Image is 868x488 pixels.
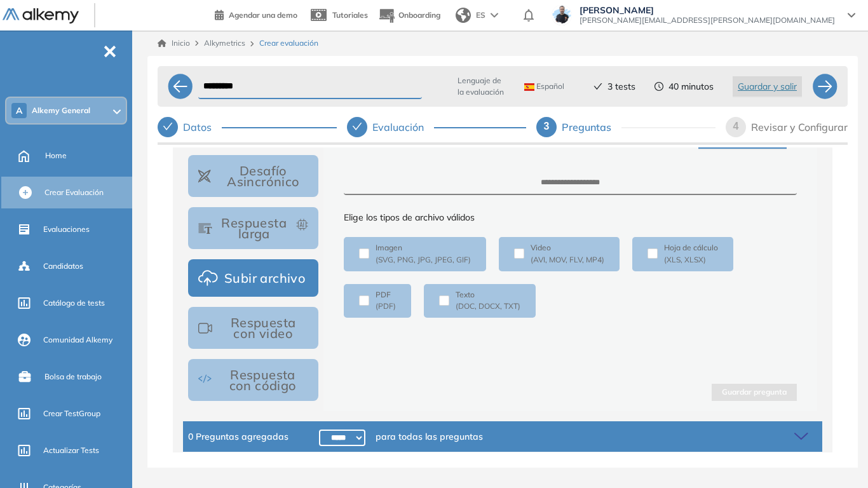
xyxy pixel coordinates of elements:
[215,6,297,22] a: Agendar una demo
[44,187,104,198] span: Crear Evaluación
[491,13,498,18] img: arrow
[664,242,718,254] p: Hoja de cálculo
[259,37,318,49] span: Crear evaluación
[524,81,564,91] span: Español
[378,2,440,29] button: Onboarding
[456,289,520,301] p: Texto
[163,121,173,132] span: check
[188,430,288,444] span: 0 Preguntas agregadas
[536,117,715,137] div: 3Preguntas
[398,10,440,20] span: Onboarding
[376,254,471,266] p: (SVG, PNG, JPG, JPEG, GIF)
[158,117,337,137] div: Datos
[712,384,797,401] button: Guardar pregunta
[188,359,318,401] button: Respuesta con código
[43,445,99,456] span: Actualizar Tests
[580,15,835,25] span: [PERSON_NAME][EMAIL_ADDRESS][PERSON_NAME][DOMAIN_NAME]
[476,10,485,21] span: ES
[3,8,79,24] img: Logo
[352,121,362,132] span: check
[593,82,602,91] span: check
[188,155,318,197] button: Desafío Asincrónico
[804,427,868,488] iframe: Chat Widget
[372,117,434,137] div: Evaluación
[204,38,245,48] span: Alkymetrics
[44,371,102,383] span: Bolsa de trabajo
[183,117,222,137] div: Datos
[376,430,483,444] span: para todas las preguntas
[43,334,112,346] span: Comunidad Alkemy
[456,8,471,23] img: world
[229,10,297,20] span: Agendar una demo
[726,117,848,137] div: 4Revisar y Configurar
[580,5,835,15] span: [PERSON_NAME]
[347,117,526,137] div: Evaluación
[43,408,100,419] span: Crear TestGroup
[376,301,396,313] p: (PDF)
[344,210,475,224] p: Elige los tipos de archivo válidos
[458,75,506,98] span: Lenguaje de la evaluación
[668,80,714,93] span: 40 minutos
[531,254,604,266] p: (AVI, MOV, FLV, MP4)
[607,80,635,93] span: 3 tests
[43,261,83,272] span: Candidatos
[738,79,797,93] span: Guardar y salir
[544,121,550,132] span: 3
[43,224,90,235] span: Evaluaciones
[16,105,22,116] span: A
[733,121,739,132] span: 4
[664,254,718,266] p: (XLS, XLSX)
[531,242,604,254] p: Video
[751,117,848,137] div: Revisar y Configurar
[32,105,90,116] span: Alkemy General
[456,301,520,313] p: (DOC, DOCX, TXT)
[188,307,318,349] button: Respuesta con video
[376,289,396,301] p: PDF
[804,427,868,488] div: Widget de chat
[45,150,67,161] span: Home
[524,83,534,91] img: ESP
[562,117,621,137] div: Preguntas
[654,82,663,91] span: clock-circle
[43,297,105,309] span: Catálogo de tests
[376,242,471,254] p: Imagen
[188,207,318,249] button: Respuesta larga
[188,259,318,297] button: Subir archivo
[158,37,190,49] a: Inicio
[733,76,802,97] button: Guardar y salir
[332,10,368,20] span: Tutoriales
